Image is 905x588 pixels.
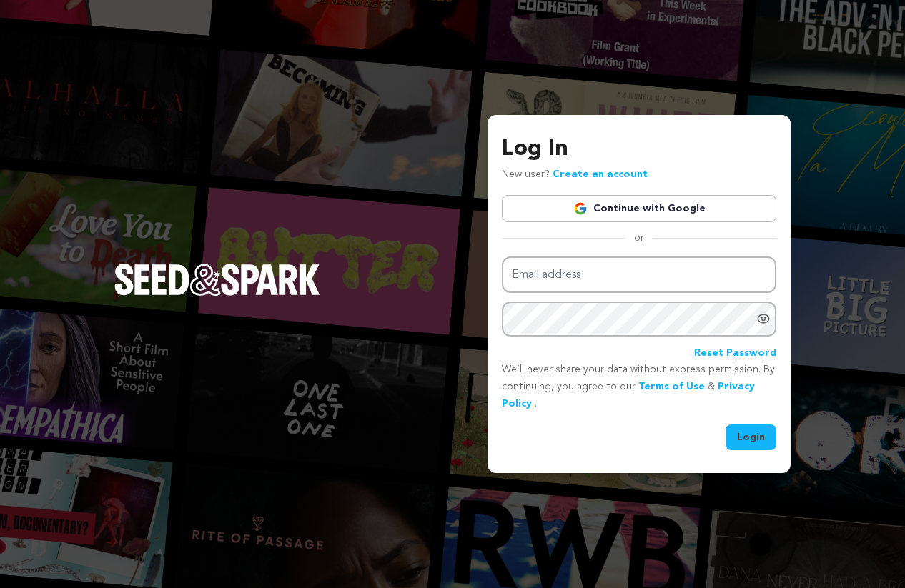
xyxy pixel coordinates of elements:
[726,424,776,450] button: Login
[502,166,648,184] p: New user?
[625,231,653,245] span: or
[502,195,776,222] a: Continue with Google
[573,201,588,216] img: Google logo
[114,264,320,295] img: Seed&Spark Logo
[114,264,320,324] a: Seed&Spark Homepage
[694,345,776,362] a: Reset Password
[502,132,776,166] h3: Log In
[553,169,648,179] a: Create an account
[756,312,771,326] a: Show password as plain text. Warning: this will display your password on the screen.
[502,256,776,293] input: Email address
[502,382,755,409] a: Privacy Policy
[638,382,705,392] a: Terms of Use
[502,362,776,412] p: We’ll never share your data without express permission. By continuing, you agree to our & .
